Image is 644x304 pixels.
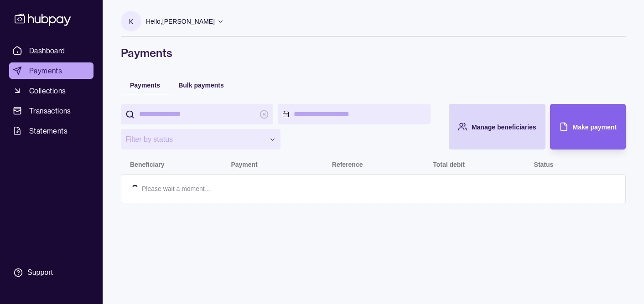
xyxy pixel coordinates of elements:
span: Collections [29,85,66,96]
h1: Payments [121,46,626,60]
p: Status [534,161,554,168]
button: Manage beneficiaries [449,104,545,149]
div: Support [27,268,53,278]
p: Beneficiary [130,161,164,168]
p: Payment [231,161,257,168]
span: Transactions [29,105,71,116]
span: Dashboard [29,45,65,56]
p: K [129,16,133,26]
button: Make payment [550,104,626,149]
p: Hello, [PERSON_NAME] [146,16,215,26]
a: Collections [9,82,93,99]
p: Reference [332,161,363,168]
span: Make payment [573,124,617,131]
span: Bulk payments [178,82,224,89]
input: search [139,104,255,124]
span: Payments [130,82,160,89]
p: Total debit [433,161,465,168]
a: Support [9,263,93,282]
span: Payments [29,65,62,76]
a: Dashboard [9,42,93,59]
span: Manage beneficiaries [472,124,536,131]
a: Transactions [9,103,93,119]
p: Please wait a moment… [142,184,211,194]
a: Payments [9,62,93,79]
span: Statements [29,125,68,136]
a: Statements [9,123,93,139]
